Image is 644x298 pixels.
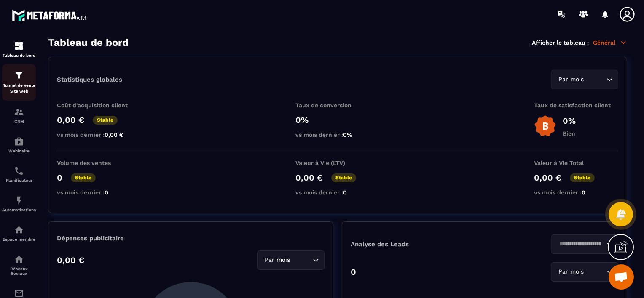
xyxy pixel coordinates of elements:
[351,240,485,248] p: Analyse des Leads
[582,189,585,196] span: 0
[563,116,576,126] p: 0%
[57,255,84,265] p: 0,00 €
[570,173,595,182] p: Stable
[14,107,24,117] img: formation
[2,101,36,130] a: formationformationCRM
[556,75,585,84] span: Par mois
[57,131,141,138] p: vs mois dernier :
[57,173,62,183] p: 0
[2,119,36,124] p: CRM
[534,189,618,196] p: vs mois dernier :
[534,173,561,183] p: 0,00 €
[551,70,618,89] div: Search for option
[105,131,123,138] span: 0,00 €
[57,234,325,242] p: Dépenses publicitaire
[2,218,36,248] a: automationsautomationsEspace membre
[57,189,141,196] p: vs mois dernier :
[14,41,24,51] img: formation
[14,166,24,176] img: scheduler
[57,160,141,166] p: Volume des ventes
[343,131,352,138] span: 0%
[609,264,634,290] div: Ouvrir le chat
[556,267,585,277] span: Par mois
[2,64,36,101] a: formationformationTunnel de vente Site web
[351,267,356,277] p: 0
[2,160,36,189] a: schedulerschedulerPlanificateur
[14,254,24,264] img: social-network
[295,189,380,196] p: vs mois dernier :
[292,255,311,265] input: Search for option
[534,160,618,166] p: Valeur à Vie Total
[295,160,380,166] p: Valeur à Vie (LTV)
[585,267,604,277] input: Search for option
[2,53,36,58] p: Tableau de bord
[263,255,292,265] span: Par mois
[556,239,604,249] input: Search for option
[2,178,36,183] p: Planificateur
[551,262,618,282] div: Search for option
[551,234,618,254] div: Search for option
[14,225,24,235] img: automations
[295,173,323,183] p: 0,00 €
[2,82,36,94] p: Tunnel de vente Site web
[2,35,36,64] a: formationformationTableau de bord
[534,115,556,137] img: b-badge-o.b3b20ee6.svg
[2,266,36,276] p: Réseaux Sociaux
[14,136,24,146] img: automations
[295,115,380,125] p: 0%
[93,116,118,125] p: Stable
[57,102,141,109] p: Coût d'acquisition client
[257,250,325,270] div: Search for option
[2,149,36,153] p: Webinaire
[2,189,36,218] a: automationsautomationsAutomatisations
[585,75,604,84] input: Search for option
[57,76,122,83] p: Statistiques globales
[14,195,24,205] img: automations
[2,248,36,282] a: social-networksocial-networkRéseaux Sociaux
[57,115,84,125] p: 0,00 €
[12,8,88,23] img: logo
[71,173,96,182] p: Stable
[343,189,347,196] span: 0
[2,237,36,242] p: Espace membre
[563,130,576,137] p: Bien
[534,102,618,109] p: Taux de satisfaction client
[14,70,24,80] img: formation
[2,208,36,212] p: Automatisations
[2,130,36,160] a: automationsautomationsWebinaire
[105,189,108,196] span: 0
[295,131,380,138] p: vs mois dernier :
[48,37,129,48] h3: Tableau de bord
[593,39,627,46] p: Général
[331,173,356,182] p: Stable
[295,102,380,109] p: Taux de conversion
[532,39,589,46] p: Afficher le tableau :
